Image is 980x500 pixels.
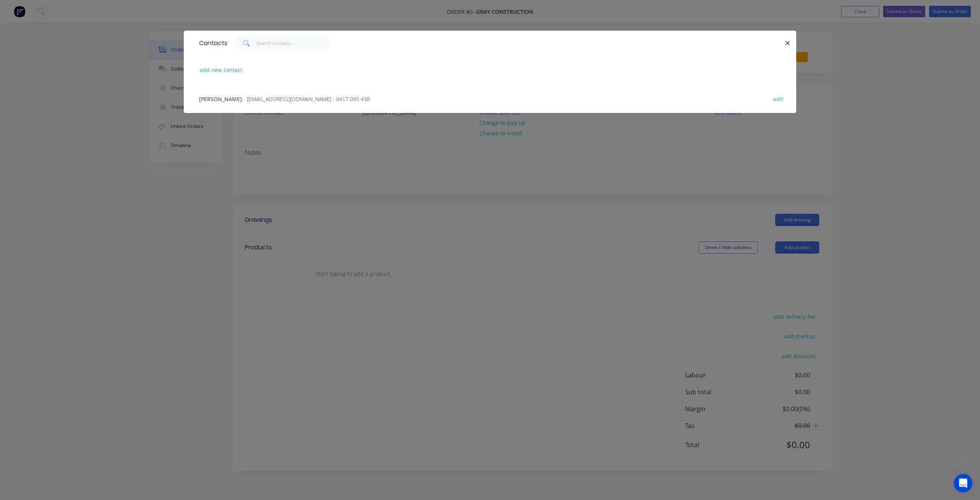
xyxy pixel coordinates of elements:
[195,31,227,56] div: Contacts
[196,65,247,75] button: add new contact
[769,93,787,104] button: edit
[954,474,972,492] div: Open Intercom Messenger
[256,36,331,51] input: Search contacts...
[243,95,370,103] span: - [EMAIL_ADDRESS][DOMAIN_NAME] - 0417 095 438
[199,95,242,103] span: [PERSON_NAME]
